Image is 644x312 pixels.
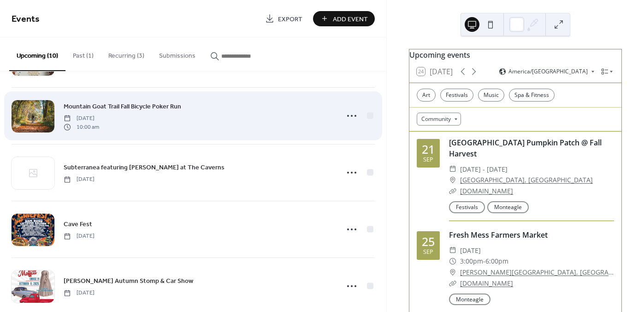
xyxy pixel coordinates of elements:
[449,164,456,175] div: ​
[449,256,456,267] div: ​
[64,175,95,184] span: [DATE]
[449,174,456,186] div: ​
[478,89,504,102] div: Music
[313,11,375,26] button: Add Event
[423,157,433,163] div: Sep
[64,163,225,173] span: Subterranea featuring [PERSON_NAME] at The Caverns
[485,256,508,267] span: 6:00pm
[64,276,193,286] a: [PERSON_NAME] Autumn Stomp & Car Show
[64,219,92,229] a: Cave Fest
[152,37,203,70] button: Submissions
[101,37,152,70] button: Recurring (3)
[460,164,508,175] span: [DATE] - [DATE]
[64,232,95,240] span: [DATE]
[483,256,485,267] span: -
[460,174,593,186] a: [GEOGRAPHIC_DATA], [GEOGRAPHIC_DATA]
[449,245,456,256] div: ​
[449,267,456,278] div: ​
[333,14,368,24] span: Add Event
[422,144,435,155] div: 21
[440,89,473,102] div: Festivals
[449,278,456,289] div: ​
[258,11,309,26] a: Export
[64,289,95,297] span: [DATE]
[460,245,481,256] span: [DATE]
[12,10,40,28] span: Events
[509,89,555,102] div: Spa & Fitness
[409,49,621,60] div: Upcoming events
[9,37,65,71] button: Upcoming (10)
[449,186,456,197] div: ​
[64,102,181,112] span: Mountain Goat Trail Fall Bicycle Poker Run
[508,69,588,74] span: America/[GEOGRAPHIC_DATA]
[64,101,181,112] a: Mountain Goat Trail Fall Bicycle Poker Run
[64,220,92,229] span: Cave Fest
[417,89,436,102] div: Art
[449,230,548,240] a: Fresh Mess Farmers Market
[64,162,225,173] a: Subterranea featuring [PERSON_NAME] at The Caverns
[449,138,602,159] a: [GEOGRAPHIC_DATA] Pumpkin Patch @ Fall Harvest
[460,279,513,288] a: [DOMAIN_NAME]
[423,249,433,255] div: Sep
[460,256,483,267] span: 3:00pm
[460,186,513,195] a: [DOMAIN_NAME]
[278,14,302,24] span: Export
[422,236,435,247] div: 25
[64,123,99,131] span: 10:00 am
[64,114,99,123] span: [DATE]
[65,37,101,70] button: Past (1)
[460,267,614,278] a: [PERSON_NAME][GEOGRAPHIC_DATA], [GEOGRAPHIC_DATA]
